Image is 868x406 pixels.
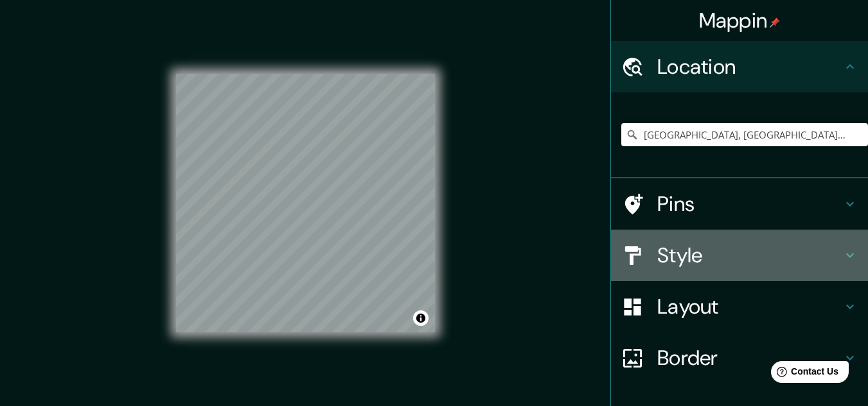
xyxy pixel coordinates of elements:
[657,294,842,319] h4: Layout
[621,123,868,146] input: Pick your city or area
[611,332,868,384] div: Border
[754,356,854,392] iframe: Help widget launcher
[657,345,842,371] h4: Border
[657,54,842,80] h4: Location
[770,17,780,28] img: pin-icon.png
[699,8,781,33] h4: Mappin
[657,191,842,217] h4: Pins
[611,178,868,230] div: Pins
[611,281,868,332] div: Layout
[611,230,868,281] div: Style
[413,310,429,326] button: Toggle attribution
[657,242,842,268] h4: Style
[176,74,435,332] canvas: Map
[611,41,868,92] div: Location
